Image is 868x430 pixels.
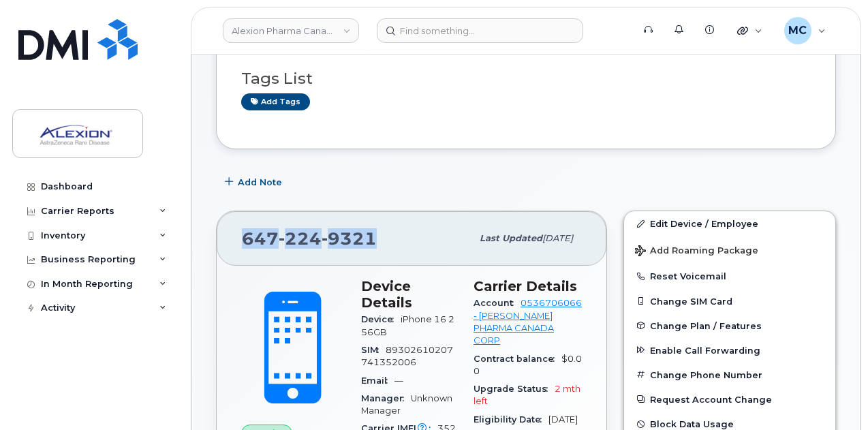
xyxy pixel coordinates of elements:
div: Marlo Cabansag [775,17,835,44]
span: SIM [361,345,386,355]
a: Alexion Pharma Canada Corp [223,18,359,43]
span: Contract balance [474,354,561,364]
span: $0.00 [474,354,582,376]
span: — [394,375,403,386]
button: Change Plan / Features [624,313,835,338]
button: Change SIM Card [624,289,835,313]
span: MC [788,22,807,39]
button: Reset Voicemail [624,264,835,288]
span: 9321 [322,228,377,249]
button: Enable Call Forwarding [624,338,835,363]
span: Eligibility Date [474,414,548,425]
span: Enable Call Forwarding [650,345,760,355]
span: [DATE] [548,414,578,425]
span: Email [361,375,394,386]
span: Manager [361,393,411,403]
button: Add Roaming Package [624,236,835,264]
span: Upgrade Status [474,384,555,394]
a: Edit Device / Employee [624,211,835,236]
div: Quicklinks [728,17,772,44]
button: Change Phone Number [624,363,835,387]
span: [DATE] [542,233,573,243]
button: Request Account Change [624,387,835,412]
span: iPhone 16 256GB [361,314,454,337]
span: 224 [279,228,322,249]
span: Account [474,298,521,308]
span: 89302610207741352006 [361,345,453,367]
span: Last updated [480,233,542,243]
input: Find something... [377,18,583,43]
h3: Carrier Details [474,278,582,294]
span: Add Note [238,176,282,189]
h3: Tags List [241,70,811,87]
h3: Device Details [361,278,457,311]
span: Add Roaming Package [635,245,758,258]
span: Change Plan / Features [650,320,762,331]
a: Add tags [241,93,310,110]
span: Device [361,314,401,324]
a: 0536706066 - [PERSON_NAME] PHARMA CANADA CORP [474,298,582,345]
button: Add Note [216,170,294,194]
span: 647 [242,228,377,249]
